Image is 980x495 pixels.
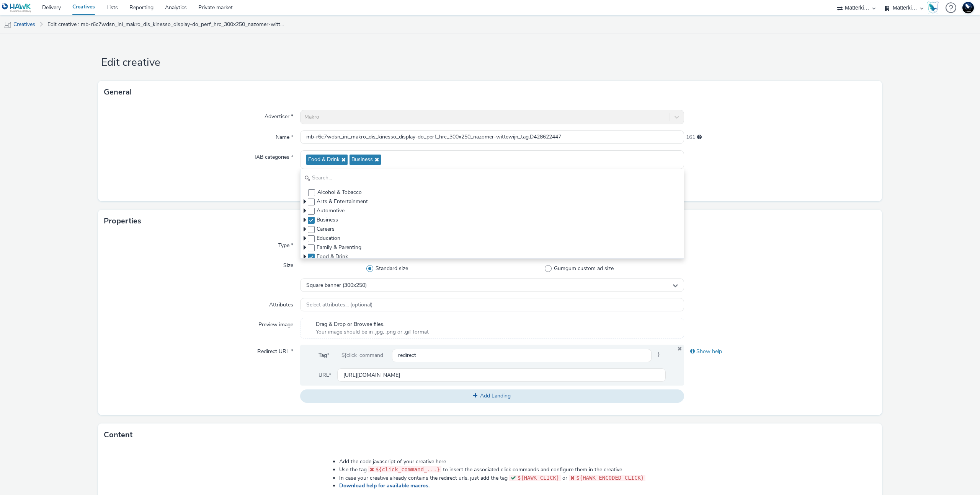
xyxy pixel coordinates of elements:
label: Redirect URL * [254,345,296,355]
a: Download help for available macros. [339,482,433,489]
span: Family & Parenting [317,244,361,251]
span: 161 [686,134,695,141]
input: url... [337,368,666,382]
li: In case your creative already contains the redirect urls, just add the tag or [339,474,647,482]
h3: General [104,86,132,98]
h1: Edit creative [98,55,882,70]
h3: Content [104,429,132,441]
span: Automotive [317,207,345,215]
label: Attributes [266,298,296,309]
input: Name [300,130,684,144]
label: Preview image [255,318,296,329]
span: Education [317,234,340,242]
span: Standard size [376,265,408,272]
label: Type * [275,239,296,249]
span: Food & Drink [308,156,340,163]
div: Maximum 255 characters [697,134,702,141]
span: Add Landing [480,392,511,399]
span: ${click_command_...} [376,466,440,472]
li: Add the code javascript of your creative here. [339,458,647,466]
label: Size [280,259,296,269]
label: Name * [273,130,296,141]
span: Square banner (300x250) [306,282,367,289]
img: Support Hawk [962,2,974,13]
label: Advertiser * [261,110,296,120]
label: IAB categories * [252,150,296,161]
span: Gumgum custom ad size [554,265,614,272]
div: Show help [684,345,876,358]
h3: Properties [104,215,141,227]
span: Business [351,156,373,163]
img: mobile [4,21,11,29]
span: Business [317,216,338,224]
div: ${click_command_ [335,348,392,362]
span: Food & Drink [317,253,348,261]
span: ${HAWK_CLICK} [518,475,560,481]
span: Select attributes... (optional) [306,302,372,308]
span: Arts & Entertainment [317,198,368,205]
span: Alcohol & Tobacco [317,189,362,196]
img: undefined Logo [2,3,31,13]
img: Hawk Academy [927,2,939,14]
input: Search... [301,172,684,185]
span: Your image should be in .jpg, .png or .gif format [316,328,429,336]
button: Add Landing [300,389,684,402]
span: ${HAWK_ENCODED_CLICK} [576,475,644,481]
span: Careers [317,225,335,233]
a: Edit creative : mb-r6c7wdsn_ini_makro_dis_kinesso_display-do_perf_hrc_300x250_nazomer-wittewijn_t... [44,15,289,34]
span: Drag & Drop or Browse files. [316,321,429,328]
span: } [652,348,666,362]
li: Use the tag to insert the associated click commands and configure them in the creative. [339,466,647,474]
a: Hawk Academy [927,2,942,14]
